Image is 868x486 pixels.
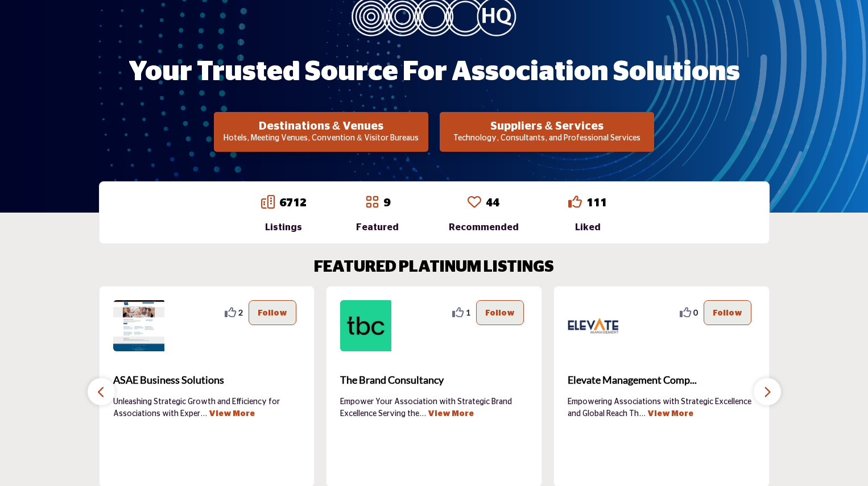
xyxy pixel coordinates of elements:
a: The Brand Consultancy [340,365,528,396]
img: Elevate Management Company [568,300,619,351]
a: Go to Featured [365,195,379,211]
span: 0 [693,306,698,318]
span: ... [419,410,426,418]
span: 2 [238,306,243,318]
button: Follow [476,300,524,325]
p: Follow [258,306,287,319]
a: 6712 [279,197,307,209]
div: Liked [568,221,607,234]
p: Follow [713,306,742,319]
button: Suppliers & Services Technology, Consultants, and Professional Services [440,112,654,152]
p: Follow [485,306,515,319]
a: View More [209,410,255,418]
a: 111 [586,197,607,209]
span: ASAE Business Solutions [113,372,301,388]
a: Elevate Management Comp... [568,365,755,396]
span: 1 [466,306,470,318]
div: Recommended [449,221,519,234]
i: Go to Liked [568,195,582,209]
h2: Suppliers & Services [443,119,651,133]
p: Unleashing Strategic Growth and Efficiency for Associations with Exper [113,396,301,419]
span: ... [200,410,207,418]
button: Destinations & Venues Hotels, Meeting Venues, Convention & Visitor Bureaus [214,112,428,152]
p: Empower Your Association with Strategic Brand Excellence Serving the [340,396,528,419]
a: 9 [383,197,390,209]
b: Elevate Management Company [568,365,755,396]
h1: Your Trusted Source for Association Solutions [129,55,740,90]
a: Go to Recommended [468,195,481,211]
img: ASAE Business Solutions [113,300,164,351]
a: View More [647,410,693,418]
div: Listings [261,221,307,234]
span: Elevate Management Comp... [568,372,755,388]
div: Featured [356,221,399,234]
button: Follow [704,300,751,325]
a: ASAE Business Solutions [113,365,301,396]
button: Follow [249,300,296,325]
p: Hotels, Meeting Venues, Convention & Visitor Bureaus [217,133,425,144]
h2: FEATURED PLATINUM LISTINGS [314,258,554,277]
span: ... [639,410,646,418]
span: The Brand Consultancy [340,372,528,388]
img: The Brand Consultancy [340,300,391,351]
h2: Destinations & Venues [217,119,425,133]
p: Technology, Consultants, and Professional Services [443,133,651,144]
a: 44 [486,197,499,209]
a: View More [428,410,474,418]
p: Empowering Associations with Strategic Excellence and Global Reach Th [568,396,755,419]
